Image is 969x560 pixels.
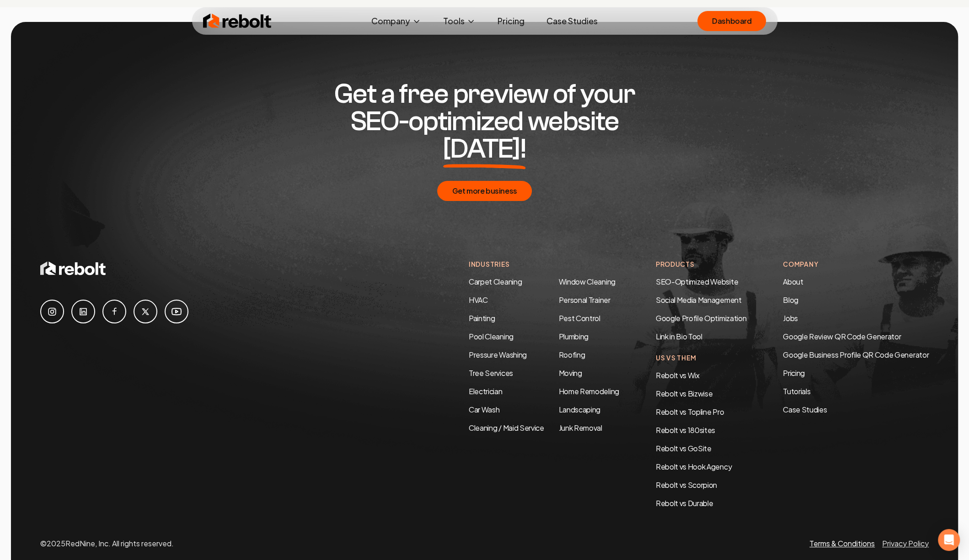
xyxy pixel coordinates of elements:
[783,350,929,359] a: Google Business Profile QR Code Generator
[559,405,600,414] a: Landscaping
[656,425,715,435] a: Rebolt vs 180sites
[559,313,600,323] a: Pest Control
[656,259,746,269] h4: Products
[882,539,929,548] a: Privacy Policy
[656,295,742,305] a: Social Media Management
[656,462,732,471] a: Rebolt vs Hook Agency
[309,80,660,163] h2: Get a free preview of your SEO-optimized website
[783,277,803,286] a: About
[783,313,798,323] a: Jobs
[656,498,713,508] a: Rebolt vs Durable
[11,22,958,470] img: Footer construction
[469,350,527,359] a: Pressure Washing
[783,332,901,341] a: Google Review QR Code Generator
[539,12,605,30] a: Case Studies
[656,353,746,363] h4: Us Vs Them
[656,480,717,490] a: Rebolt vs Scorpion
[783,404,929,415] a: Case Studies
[436,12,483,30] button: Tools
[469,423,544,433] a: Cleaning / Maid Service
[437,181,531,201] button: Get more business
[203,12,272,30] img: Rebolt Logo
[559,368,582,378] a: Moving
[697,11,766,31] a: Dashboard
[656,407,724,417] a: Rebolt vs Topline Pro
[559,332,589,341] a: Plumbing
[40,538,174,549] p: © 2025 RedNine, Inc. All rights reserved.
[469,405,499,414] a: Car Wash
[559,423,602,433] a: Junk Removal
[364,12,428,30] button: Company
[656,444,712,453] a: Rebolt vs GoSite
[469,386,502,396] a: Electrician
[783,295,798,305] a: Blog
[469,277,522,286] a: Carpet Cleaning
[783,368,929,379] a: Pricing
[656,370,700,380] a: Rebolt vs Wix
[656,313,746,323] a: Google Profile Optimization
[559,386,619,396] a: Home Remodeling
[469,259,619,269] h4: Industries
[559,350,585,359] a: Roofing
[783,386,929,397] a: Tutorials
[656,332,702,341] a: Link in Bio Tool
[469,332,514,341] a: Pool Cleaning
[783,259,929,269] h4: Company
[443,135,526,163] span: [DATE]!
[469,313,495,323] a: Painting
[469,295,488,305] a: HVAC
[656,389,713,398] a: Rebolt vs Bizwise
[490,12,532,30] a: Pricing
[559,295,610,305] a: Personal Trainer
[559,277,616,286] a: Window Cleaning
[469,368,513,378] a: Tree Services
[938,529,960,551] div: Open Intercom Messenger
[809,539,875,548] a: Terms & Conditions
[656,277,738,286] a: SEO-Optimized Website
